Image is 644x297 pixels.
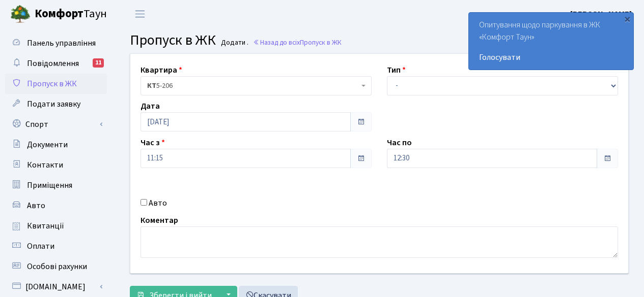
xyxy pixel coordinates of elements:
[5,175,107,195] a: Приміщення
[27,159,63,171] span: Контакти
[5,216,107,236] a: Квитанції
[10,4,31,24] img: logo.png
[27,200,45,211] span: Авто
[622,14,632,24] div: ×
[5,195,107,216] a: Авто
[253,38,342,47] a: Назад до всіхПропуск в ЖК
[141,100,160,112] label: Дата
[147,81,156,91] b: КТ
[27,261,87,272] span: Особові рахунки
[141,64,182,76] label: Квартира
[570,8,632,20] a: [PERSON_NAME]
[387,137,412,149] label: Час по
[5,94,107,114] a: Подати заявку
[93,58,104,68] div: 11
[141,137,165,149] label: Час з
[27,139,68,150] span: Документи
[147,81,359,91] span: <b>КТ</b>&nbsp;&nbsp;&nbsp;&nbsp;5-206
[141,214,178,226] label: Коментар
[5,256,107,277] a: Особові рахунки
[141,76,372,95] span: <b>КТ</b>&nbsp;&nbsp;&nbsp;&nbsp;5-206
[5,33,107,53] a: Панель управління
[5,155,107,175] a: Контакти
[300,38,342,47] span: Пропуск в ЖК
[35,6,83,22] b: Комфорт
[5,114,107,135] a: Спорт
[27,78,77,89] span: Пропуск в ЖК
[149,197,167,209] label: Авто
[469,13,633,70] div: Опитування щодо паркування в ЖК «Комфорт Таун»
[27,241,54,252] span: Оплати
[27,38,96,49] span: Панель управління
[387,64,406,76] label: Тип
[479,51,623,63] a: Голосувати
[5,53,107,74] a: Повідомлення11
[5,277,107,297] a: [DOMAIN_NAME]
[219,39,248,47] small: Додати .
[5,135,107,155] a: Документи
[27,98,80,110] span: Подати заявку
[27,220,64,232] span: Квитанції
[570,9,632,20] b: [PERSON_NAME]
[130,30,216,50] span: Пропуск в ЖК
[5,74,107,94] a: Пропуск в ЖК
[5,236,107,256] a: Оплати
[27,180,72,191] span: Приміщення
[27,58,79,69] span: Повідомлення
[35,6,107,23] span: Таун
[127,6,153,22] button: Переключити навігацію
